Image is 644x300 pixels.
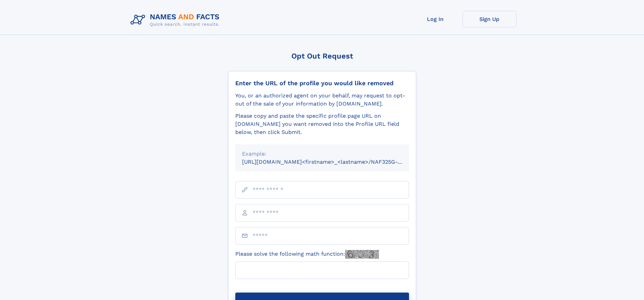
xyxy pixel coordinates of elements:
[235,250,379,259] label: Please solve the following math function:
[228,52,416,60] div: Opt Out Request
[235,79,409,87] div: Enter the URL of the profile you would like removed
[128,11,225,29] img: Logo Names and Facts
[235,112,409,136] div: Please copy and paste the specific profile page URL on [DOMAIN_NAME] you want removed into the Pr...
[235,92,409,108] div: You, or an authorized agent on your behalf, may request to opt-out of the sale of your informatio...
[242,159,422,165] small: [URL][DOMAIN_NAME]<firstname>_<lastname>/NAF325G-xxxxxxxx
[462,11,517,27] a: Sign Up
[408,11,462,27] a: Log In
[242,150,402,158] div: Example:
